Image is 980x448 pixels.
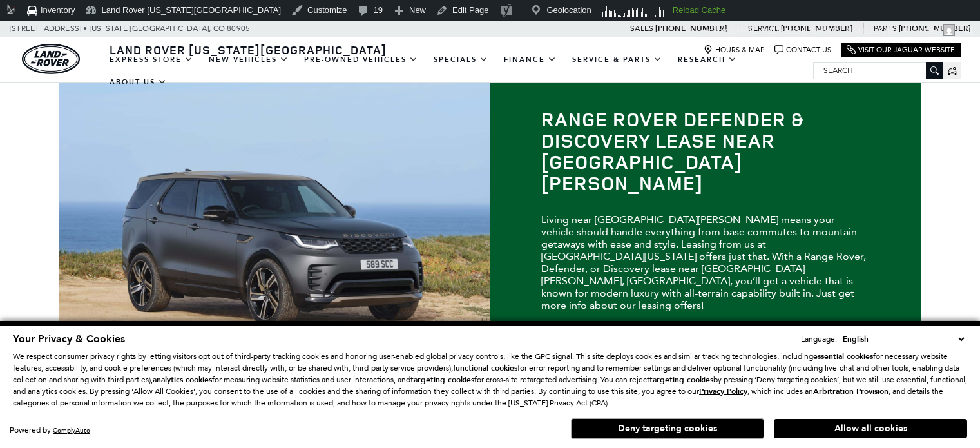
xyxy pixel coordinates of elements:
[213,21,225,37] span: CO
[90,21,211,37] span: [US_STATE][GEOGRAPHIC_DATA],
[13,351,967,409] p: We respect consumer privacy rights by letting visitors opt out of third-party tracking cookies an...
[13,332,125,346] span: Your Privacy & Cookies
[102,48,201,71] a: EXPRESS STORE
[774,45,831,55] a: Contact Us
[410,375,474,385] strong: targeting cookies
[22,44,80,74] a: land-rover
[649,375,713,385] strong: targeting cookies
[847,45,955,55] a: Visit Our Jaguar Website
[541,106,804,196] strong: Range Rover Defender & Discovery Lease near [GEOGRAPHIC_DATA][PERSON_NAME]
[102,71,175,93] a: About Us
[564,48,670,71] a: Service & Parts
[813,351,873,362] strong: essential cookies
[22,44,80,74] img: Land Rover
[655,23,727,34] a: [PHONE_NUMBER]
[426,48,496,71] a: Specials
[10,24,250,33] a: [STREET_ADDRESS] • [US_STATE][GEOGRAPHIC_DATA], CO 80905
[699,386,747,396] u: Privacy Policy
[571,418,764,439] button: Deny targeting cookies
[670,48,745,71] a: Research
[774,419,967,438] button: Allow all cookies
[102,42,394,57] a: Land Rover [US_STATE][GEOGRAPHIC_DATA]
[10,426,90,434] div: Powered by
[673,5,725,15] strong: Reload Cache
[814,63,943,78] input: Search
[296,48,426,71] a: Pre-Owned Vehicles
[801,335,837,343] div: Language:
[10,21,88,37] span: [STREET_ADDRESS] •
[840,333,967,346] select: Language Select
[153,375,212,385] strong: analytics cookies
[53,426,90,434] a: ComplyAuto
[227,21,250,37] span: 80905
[496,48,564,71] a: Finance
[102,48,813,93] nav: Main Navigation
[598,2,668,20] img: Visitors over 48 hours. Click for more Clicky Site Stats.
[704,45,765,55] a: Hours & Map
[729,26,939,35] span: [EMAIL_ADDRESS][PERSON_NAME][DOMAIN_NAME]
[541,213,869,311] p: Living near [GEOGRAPHIC_DATA][PERSON_NAME] means your vehicle should handle everything from base ...
[697,21,960,41] a: Howdy,[EMAIL_ADDRESS][PERSON_NAME][DOMAIN_NAME]
[201,48,296,71] a: New Vehicles
[699,387,747,396] a: Privacy Policy
[630,24,653,33] span: Sales
[59,83,490,350] img: Range Rover Defender
[813,386,889,396] strong: Arbitration Provision
[453,363,517,373] strong: functional cookies
[110,42,387,57] span: Land Rover [US_STATE][GEOGRAPHIC_DATA]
